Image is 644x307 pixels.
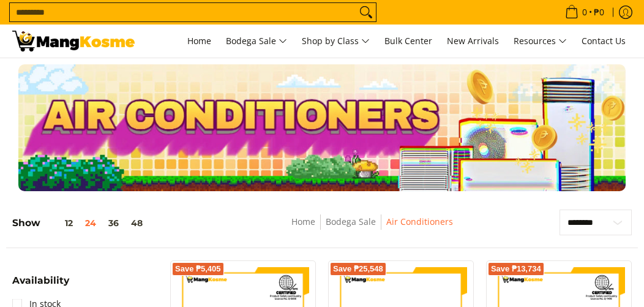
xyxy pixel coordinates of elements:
[302,34,370,49] span: Shop by Class
[147,25,632,58] nav: Main Menu
[514,34,567,49] span: Resources
[296,25,376,58] a: Shop by Class
[441,25,505,58] a: New Arrivals
[79,218,102,228] button: 24
[378,25,438,58] a: Bulk Center
[582,35,626,47] span: Contact Us
[575,25,632,58] a: Contact Us
[12,217,149,229] h5: Show
[507,25,573,58] a: Resources
[356,3,376,21] button: Search
[125,218,149,228] button: 48
[333,265,383,273] span: Save ₱25,548
[386,216,453,227] a: Air Conditioners
[561,6,608,19] span: •
[447,35,499,47] span: New Arrivals
[384,35,432,47] span: Bulk Center
[181,25,217,58] a: Home
[175,265,221,273] span: Save ₱5,405
[12,276,69,286] span: Availability
[40,218,79,228] button: 12
[102,218,125,228] button: 36
[220,25,293,58] a: Bodega Sale
[491,265,541,273] span: Save ₱13,734
[326,216,376,227] a: Bodega Sale
[291,216,315,227] a: Home
[227,214,519,242] nav: Breadcrumbs
[12,276,69,295] summary: Open
[580,8,589,17] span: 0
[12,31,135,51] img: Bodega Sale Aircon l Mang Kosme: Home Appliances Warehouse Sale
[592,8,606,17] span: ₱0
[226,34,287,49] span: Bodega Sale
[187,35,211,47] span: Home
